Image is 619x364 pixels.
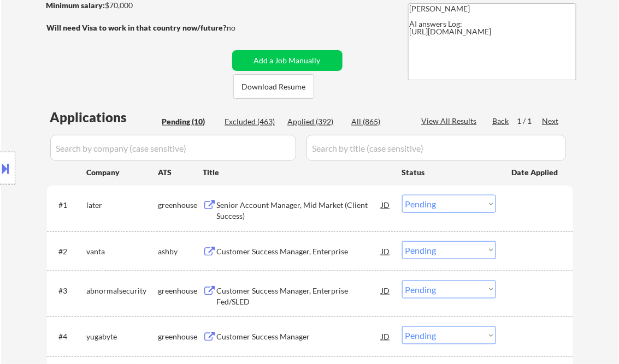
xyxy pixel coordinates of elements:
div: View All Results [422,116,480,127]
div: greenhouse [158,331,203,342]
div: Back [493,116,510,127]
button: Download Resume [233,74,314,99]
div: yugabyte [87,331,158,342]
div: All (865) [352,116,406,127]
div: Customer Success Manager, Enterprise Fed/SLED [217,285,382,307]
strong: Minimum salary: [46,1,105,10]
div: JD [381,195,392,214]
div: Customer Success Manager [217,331,382,342]
div: Applied (392) [288,116,343,127]
div: Date Applied [512,167,560,178]
div: JD [381,281,392,300]
div: greenhouse [158,285,203,296]
div: abnormalsecurity [87,285,158,296]
div: Status [402,162,496,182]
div: Title [203,167,392,178]
div: Senior Account Manager, Mid Market (Client Success) [217,200,382,221]
div: #3 [59,285,78,296]
div: JD [381,326,392,346]
input: Search by title (case sensitive) [306,135,566,161]
button: Add a Job Manually [232,50,343,71]
div: no [227,22,258,33]
div: Customer Success Manager, Enterprise [217,246,382,257]
div: JD [381,241,392,261]
div: 1 / 1 [517,116,543,127]
div: Excluded (463) [225,116,280,127]
div: Next [543,116,560,127]
strong: Will need Visa to work in that country now/future?: [47,23,229,32]
div: #4 [59,331,78,342]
